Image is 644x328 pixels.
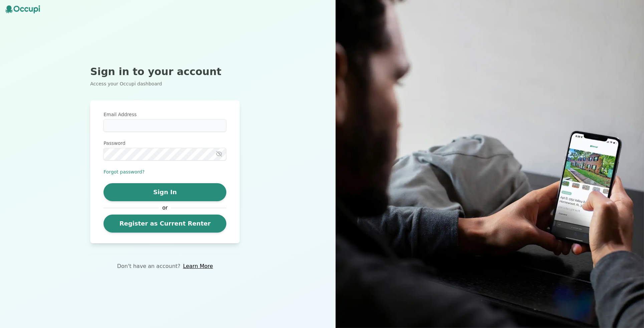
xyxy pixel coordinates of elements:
label: Password [103,140,226,146]
p: Access your Occupi dashboard [90,80,240,87]
h2: Sign in to your account [90,66,240,78]
button: Forgot password? [103,169,145,175]
p: Don't have an account? [117,262,181,270]
a: Register as Current Renter [103,215,226,233]
span: or [159,204,171,212]
a: Learn More [183,262,213,270]
label: Email Address [103,111,226,118]
button: Sign In [103,183,226,201]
